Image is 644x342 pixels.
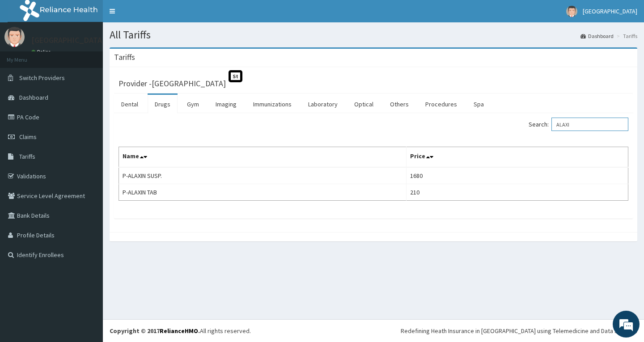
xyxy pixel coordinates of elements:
li: Tariffs [614,32,637,40]
td: 210 [406,184,628,201]
img: User Image [4,27,25,47]
a: Drugs [148,95,178,114]
span: Tariffs [19,152,35,160]
td: 1680 [406,167,628,184]
img: User Image [566,6,577,17]
input: Search: [551,118,628,131]
h3: Provider - [GEOGRAPHIC_DATA] [119,80,226,88]
a: Dashboard [580,32,614,40]
a: RelianceHMO [160,327,198,335]
h1: All Tariffs [110,29,637,41]
label: Search: [529,118,628,131]
div: Redefining Heath Insurance in [GEOGRAPHIC_DATA] using Telemedicine and Data Science! [401,326,637,335]
a: Dental [114,95,145,114]
span: We're online! [52,113,123,203]
img: d_794563401_company_1708531726252_794563401 [17,45,36,67]
th: Name [119,147,407,168]
a: Optical [347,95,381,114]
th: Price [406,147,628,168]
a: Spa [466,95,491,114]
strong: Copyright © 2017 . [110,327,200,335]
a: Imaging [208,95,244,114]
span: [GEOGRAPHIC_DATA] [583,7,637,15]
footer: All rights reserved. [103,319,644,342]
td: P-ALAXIN TAB [119,184,407,201]
textarea: Type your message and hit 'Enter' [4,244,170,275]
span: Switch Providers [19,74,65,82]
span: Dashboard [19,93,48,101]
span: Claims [19,133,37,141]
h3: Tariffs [114,53,135,61]
a: Immunizations [246,95,299,114]
span: St [229,70,242,82]
div: Minimize live chat window [147,4,168,26]
a: Online [31,49,53,55]
p: [GEOGRAPHIC_DATA] [31,36,105,44]
td: P-ALAXIN SUSP. [119,167,407,184]
a: Others [383,95,416,114]
a: Gym [180,95,206,114]
a: Laboratory [301,95,345,114]
div: Chat with us now [47,50,150,62]
a: Procedures [418,95,464,114]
